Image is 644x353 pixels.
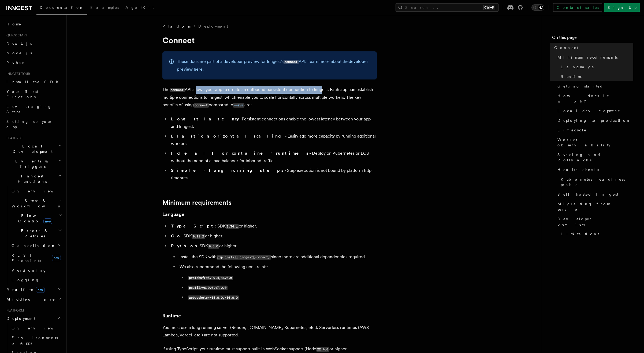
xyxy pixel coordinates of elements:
[9,265,63,275] a: Versioning
[4,297,55,302] span: Middleware
[555,81,633,91] a: Getting started
[233,102,244,107] a: serve
[4,117,63,132] a: Setting up your app
[188,286,228,290] code: psutil>=6.0.0,<7.0.0
[559,72,633,81] a: Runtime
[557,108,620,113] span: Local development
[4,77,63,87] a: Install the SDK
[483,5,495,10] kbd: Ctrl+K
[4,48,63,58] a: Node.js
[178,263,377,301] li: We also recommend the following constraints:
[9,228,58,239] span: Errors & Retries
[316,347,329,352] code: 22.4.0
[162,86,377,109] p: The API allows your app to create an outbound persistent connection to Inngest. Each app can esta...
[4,314,63,323] button: Deployment
[555,125,633,135] a: Lifecycle
[36,287,45,293] span: new
[162,312,181,320] a: Runtime
[171,134,285,139] strong: Elastic horizontal scaling
[6,119,53,129] span: Setting up your app
[9,213,59,224] span: Flow Control
[171,233,181,238] strong: Go
[557,83,603,89] span: Getting started
[40,5,84,10] span: Documentation
[561,231,599,237] span: Limitations
[12,268,47,272] span: Versioning
[559,229,633,239] a: Limitations
[12,326,67,330] span: Overview
[12,336,58,345] span: Environments & Apps
[552,43,633,52] a: Connect
[555,189,633,199] a: Self hosted Inngest
[178,253,377,261] li: Install the SDK with since there are additional dependencies required.
[9,241,63,250] button: Cancellation
[9,226,63,241] button: Errors & Retries
[555,91,633,106] a: How does it work?
[557,192,618,197] span: Self hosted Inngest
[554,45,578,50] span: Connect
[561,177,633,187] span: Kubernetes readiness probe
[171,116,239,122] strong: Lowest latency
[6,89,38,99] span: Your first Functions
[4,33,28,37] span: Quick start
[169,232,377,240] li: : SDK or higher.
[43,218,52,224] span: new
[9,333,63,348] a: Environments & Apps
[4,72,30,76] span: Inngest tour
[9,323,63,333] a: Overview
[555,52,633,62] a: Minimum requirements
[188,276,233,280] code: protobuf>=5.29.4,<6.0.0
[4,19,63,29] a: Home
[4,308,24,313] span: Platform
[4,158,58,169] span: Events & Triggers
[284,60,299,64] code: connect
[6,51,32,55] span: Node.js
[9,250,63,265] a: REST Endpointsnew
[6,104,52,114] span: Leveraging Steps
[4,186,63,285] div: Inngest Functions
[162,35,377,45] h1: Connect
[6,80,62,84] span: Install the SDK
[557,118,631,123] span: Deploying to production
[194,103,209,108] code: connect
[169,150,377,165] li: - Deploy on Kubernetes or ECS without the need of a load balancer for inbound traffic
[4,58,63,67] a: Python
[169,132,377,147] li: - Easily add more capacity by running additional workers.
[171,243,198,248] strong: Python
[557,201,633,212] span: Migrating from serve
[198,24,228,29] a: Deployment
[559,62,633,72] a: Language
[4,156,63,171] button: Events & Triggers
[6,60,26,65] span: Python
[171,223,215,229] strong: TypeScript
[4,136,22,140] span: Features
[555,106,633,116] a: Local development
[122,2,157,14] a: AgentKit
[559,174,633,189] a: Kubernetes readiness probe
[4,287,45,292] span: Realtime
[12,253,41,263] span: REST Endpoints
[4,294,63,304] button: Middleware
[4,173,58,184] span: Inngest Functions
[396,3,498,12] button: Search...Ctrl+K
[170,88,185,92] code: connect
[6,21,21,27] span: Home
[4,316,35,321] span: Deployment
[12,278,39,282] span: Logging
[169,222,377,230] li: : SDK or higher.
[4,143,58,154] span: Local Development
[557,55,618,60] span: Minimum requirements
[557,137,633,148] span: Worker observability
[9,275,63,285] a: Logging
[169,115,377,130] li: - Persistent connections enable the lowest latency between your app and Inngest.
[4,141,63,156] button: Local Development
[4,285,63,294] button: Realtimenew
[4,39,63,48] a: Next.js
[192,234,205,239] code: 0.11.2
[162,199,232,206] a: Minimum requirements
[557,127,587,133] span: Lifecycle
[162,324,377,339] p: You must use a long running server (Render, [DOMAIN_NAME], Kubernetes, etc.). Serverless runtimes...
[557,167,599,172] span: Health checks
[555,199,633,214] a: Migrating from serve
[208,244,219,249] code: 0.5.0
